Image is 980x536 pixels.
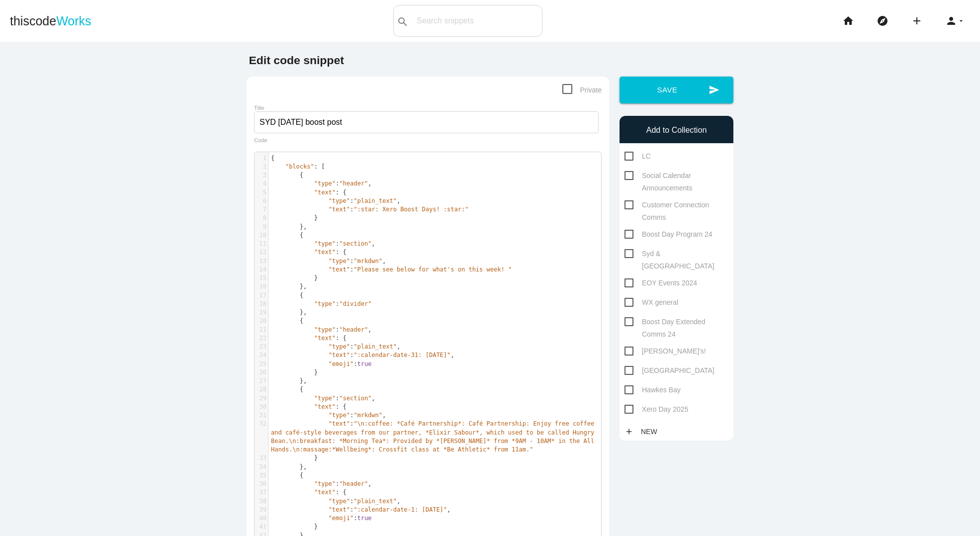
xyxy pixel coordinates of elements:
input: Search snippets [412,10,542,31]
button: sendSave [620,77,733,103]
i: person [945,5,957,37]
span: { [271,317,303,324]
div: 41 [255,523,268,531]
span: "mrkdwn" [354,258,382,265]
span: : , [271,352,454,358]
div: 26 [255,368,268,377]
div: 21 [255,326,268,334]
span: : , [271,240,375,247]
span: "text" [329,420,350,427]
span: { [271,292,303,299]
div: 35 [255,471,268,480]
span: true [357,515,371,522]
div: 19 [255,308,268,317]
span: "text" [314,189,336,196]
span: }, [271,223,307,230]
i: add [624,423,633,441]
span: "header" [339,480,368,487]
div: 16 [255,282,268,291]
span: Social Calendar Announcements [624,170,728,182]
span: "section" [339,240,371,247]
span: "type" [314,180,336,187]
span: } [271,214,318,221]
div: 17 [255,291,268,300]
span: "plain_text" [354,498,397,505]
span: : [271,266,512,273]
div: 38 [255,497,268,506]
div: 18 [255,300,268,308]
span: true [357,360,371,367]
span: "\n:coffee: *Café Partnership*: Café Partnership: Enjoy free coffee and café-style beverages from... [271,420,598,453]
div: 23 [255,343,268,351]
span: LC [624,150,651,163]
span: }, [271,377,307,384]
div: 29 [255,394,268,403]
span: "blocks" [285,163,314,170]
span: } [271,274,318,281]
span: "type" [314,480,336,487]
span: "Please see below for what's on this week! " [354,266,512,273]
label: Title [254,105,265,111]
b: Edit code snippet [249,54,344,67]
div: 32 [255,420,268,428]
div: 30 [255,403,268,411]
div: 27 [255,377,268,385]
div: 5 [255,188,268,197]
span: "emoji" [329,360,354,367]
span: }, [271,283,307,290]
span: WX general [624,296,678,309]
span: }, [271,463,307,470]
span: { [271,472,303,479]
div: 13 [255,257,268,266]
span: "type" [329,197,350,204]
span: : [271,360,371,367]
span: "divider" [339,300,371,307]
span: : { [271,189,347,196]
span: "text" [314,489,336,496]
span: ":calendar-date-31: [DATE]" [354,352,450,358]
span: { [271,232,303,239]
span: : { [271,489,347,496]
div: 34 [255,463,268,471]
span: Hawkes Bay [624,384,681,396]
span: "type" [314,395,336,402]
div: 8 [255,214,268,222]
span: } [271,523,318,530]
span: : , [271,180,371,187]
span: "type" [314,326,336,333]
i: explore [877,5,889,37]
div: 2 [255,163,268,171]
span: Boost Day Program 24 [624,228,713,241]
div: 33 [255,454,268,462]
span: } [271,454,318,461]
span: : , [271,412,386,419]
span: : , [271,395,375,402]
span: "type" [329,412,350,419]
div: 37 [255,488,268,497]
i: arrow_drop_down [957,5,965,37]
div: 40 [255,514,268,523]
div: 4 [255,179,268,188]
span: "text" [329,506,350,513]
span: Customer Connection Comms [624,199,728,211]
span: "section" [339,395,371,402]
button: search [394,5,412,36]
span: "header" [339,326,368,333]
span: [GEOGRAPHIC_DATA] [624,364,714,377]
span: ":star: Xero Boost Days! :star:" [354,206,468,213]
span: Xero Day 2025 [624,403,688,416]
span: : , [271,343,400,350]
div: 36 [255,480,268,488]
span: "emoji" [329,515,354,522]
div: 6 [255,197,268,205]
span: { [271,155,274,162]
span: : [271,206,469,213]
span: : { [271,249,347,256]
i: send [709,77,719,103]
span: : , [271,258,386,265]
span: "type" [314,240,336,247]
i: add [911,5,923,37]
span: "header" [339,180,368,187]
div: 10 [255,231,268,240]
span: : [271,300,371,307]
